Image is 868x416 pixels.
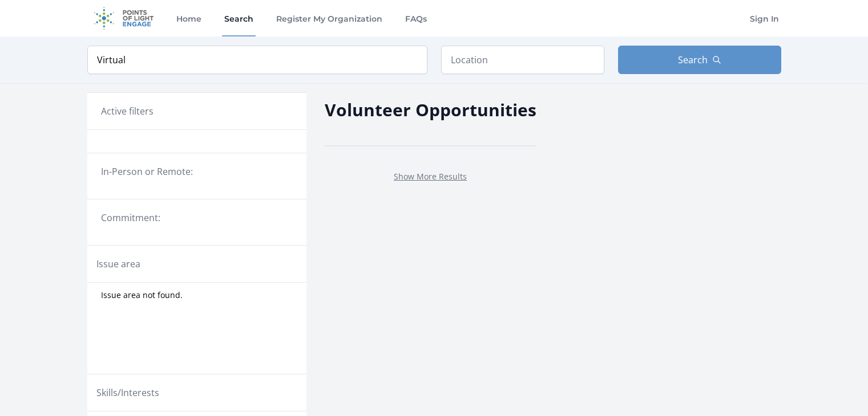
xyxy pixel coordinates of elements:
a: Show More Results [394,171,467,182]
span: Search [678,53,708,67]
h2: Volunteer Opportunities [325,97,536,123]
legend: Issue area [96,257,140,271]
input: Location [441,46,604,74]
legend: In-Person or Remote: [101,165,293,178]
legend: Commitment: [101,211,293,225]
input: Keyword [87,46,427,74]
legend: Skills/Interests [96,386,159,399]
span: Issue area not found. [101,289,183,301]
button: Search [618,46,781,74]
h3: Active filters [101,104,154,118]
